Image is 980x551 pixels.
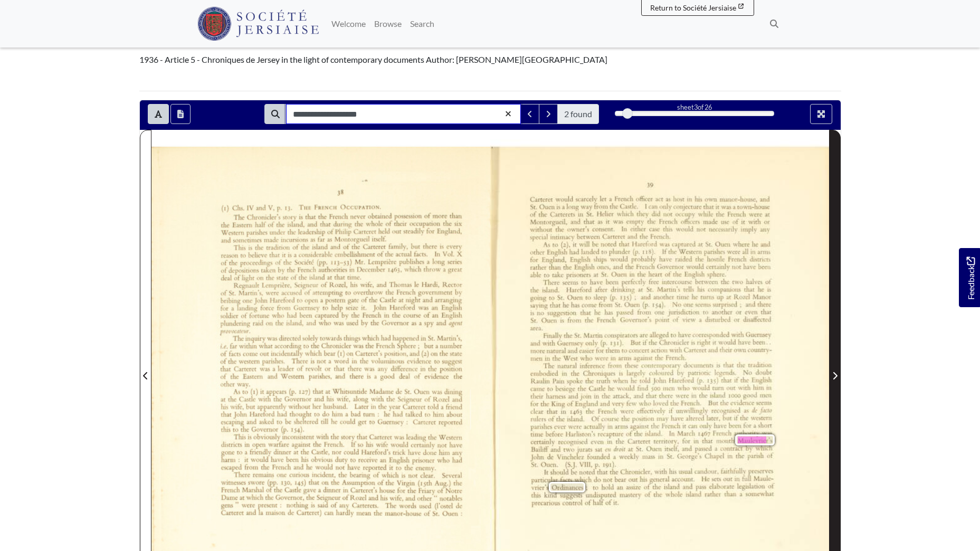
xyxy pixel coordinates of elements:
[748,212,760,218] span: were
[139,53,841,66] div: 1936 - Article 5 - Chroniques de Jersey in the light of contemporary documents Author: [PERSON_NA...
[636,263,653,270] span: French
[567,225,586,232] span: owner’s
[583,218,592,224] span: that
[446,244,459,251] span: every
[613,263,622,270] span: and
[597,264,609,271] span: ones,
[394,220,405,226] span: their
[432,259,443,265] span: long
[292,243,298,250] span: of
[765,212,768,217] span: at
[741,219,744,224] span: it
[264,236,277,243] span: made
[350,214,363,220] span: never
[276,221,283,227] span: the
[248,252,265,258] span: believe
[370,13,406,34] a: Browse
[740,226,755,233] span: imply
[715,204,718,209] span: it
[354,228,374,234] span: Carteret
[268,205,272,211] span: V,
[656,263,681,270] span: Governor
[758,263,768,269] span: been
[310,238,314,242] span: as
[388,267,399,272] span: 1463.
[760,196,768,202] span: and
[615,102,774,112] div: sheet of 26
[197,4,319,43] a: Société Jersiaise logo
[742,248,747,254] span: all
[550,211,572,217] span: Carterets
[573,241,575,246] span: it
[346,260,350,265] span: 3)
[448,259,460,264] span: series
[655,196,662,202] span: act
[703,203,711,209] span: that
[647,218,654,224] span: the
[659,203,670,210] span: only
[651,211,659,217] span: did
[764,219,768,225] span: or
[256,204,264,210] span: and
[388,243,405,250] span: family,
[349,267,353,272] span: in
[148,104,169,124] button: Toggle text selection (Alt+T)
[392,229,401,235] span: out
[197,7,319,41] img: Société Jersiaise
[530,225,549,232] span: without
[221,229,242,236] span: Westem
[684,271,702,278] span: English
[659,242,668,248] span: was
[410,221,437,227] span: occupation
[530,249,543,255] span: other
[443,220,450,226] span: the
[566,204,577,211] span: long
[355,258,362,264] span: Mr.
[575,196,594,203] span: scarcely
[301,243,308,249] span: the
[337,261,344,265] span: 3—5
[275,259,280,265] span: of
[261,267,274,273] span: taken
[423,243,434,249] span: there
[530,256,537,262] span: for
[675,225,691,232] span: would
[530,210,535,217] span: of
[562,205,564,209] span: a
[530,234,546,241] span: special
[721,204,729,210] span: was
[530,271,539,277] span: able
[312,243,326,250] span: island
[232,204,242,211] span: Chs.
[706,264,727,270] span: certainly
[737,203,768,210] span: town—house
[673,271,680,277] span: the
[329,213,346,219] span: French
[530,218,563,225] span: Montorgueil,
[432,213,444,220] span: more
[561,241,568,248] span: (2),
[597,220,601,224] span: as
[636,211,647,217] span: they
[232,221,250,227] span: Eastern
[579,240,588,247] span: will
[221,222,228,227] span: the
[577,211,582,217] span: in
[298,266,315,272] span: French
[569,256,588,263] span: English
[406,13,439,34] a: Search
[552,271,562,277] span: take
[530,264,545,270] span: rather
[288,252,290,256] span: is
[705,241,710,247] span: St.
[355,221,361,226] span: the
[663,225,670,231] span: this
[605,218,608,224] span: it
[442,250,451,256] span: Vol.
[305,213,313,219] span: that
[631,256,654,263] span: probably
[520,104,539,124] button: Previous Match
[538,211,545,216] span: the
[443,268,444,272] span: a
[317,259,326,265] span: (pp.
